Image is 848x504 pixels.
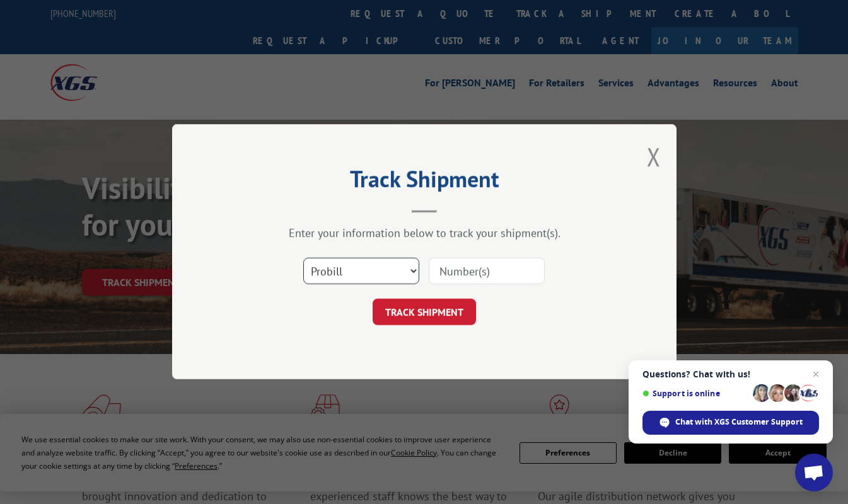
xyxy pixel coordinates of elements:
span: Questions? Chat with us! [642,369,819,379]
h2: Track Shipment [235,170,613,194]
button: TRACK SHIPMENT [373,299,476,326]
span: Support is online [642,389,748,398]
div: Open chat [795,454,833,491]
span: Chat with XGS Customer Support [675,416,803,428]
span: Close chat [808,367,823,382]
input: Number(s) [429,258,545,285]
div: Chat with XGS Customer Support [642,411,819,435]
div: Enter your information below to track your shipment(s). [235,226,613,241]
button: Close modal [647,140,661,173]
